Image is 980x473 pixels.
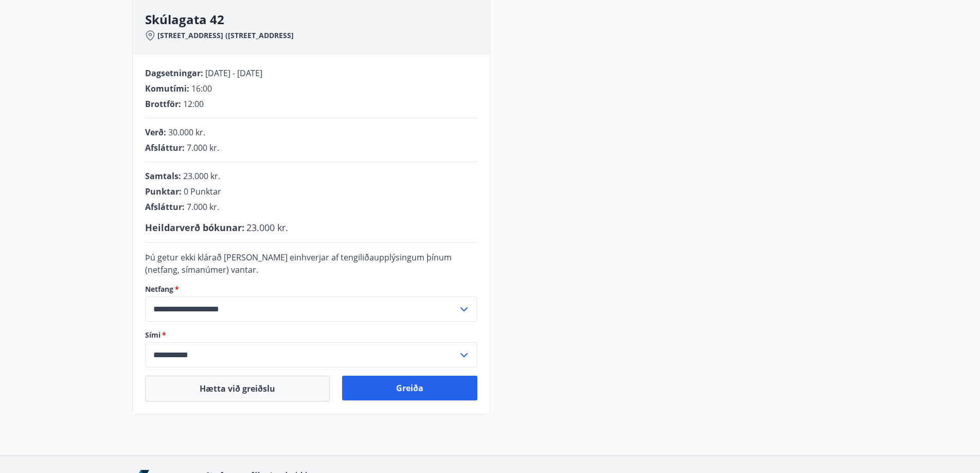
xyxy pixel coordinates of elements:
span: Punktar : [145,186,182,197]
span: Verð : [145,127,166,138]
span: Afsláttur : [145,201,185,213]
button: Greiða [342,376,477,400]
span: 0 Punktar [184,186,221,197]
span: 12:00 [183,98,204,110]
button: Hætta við greiðslu [145,376,330,401]
span: 23.000 kr. [246,221,288,234]
span: 16:00 [191,83,212,94]
span: 7.000 kr. [187,201,219,213]
span: Heildarverð bókunar : [145,221,244,234]
span: [STREET_ADDRESS] ([STREET_ADDRESS] [157,30,294,41]
span: 23.000 kr. [183,170,220,182]
label: Netfang [145,284,477,294]
span: Samtals : [145,170,181,182]
span: Dagsetningar : [145,67,203,79]
span: Komutími : [145,83,189,94]
span: Þú getur ekki klárað [PERSON_NAME] einhverjar af tengiliðaupplýsingum þínum (netfang, símanúmer) ... [145,252,452,275]
span: [DATE] - [DATE] [205,67,262,79]
span: 30.000 kr. [168,127,205,138]
label: Sími [145,330,477,340]
span: 7.000 kr. [187,142,219,153]
h3: Skúlagata 42 [145,11,490,28]
span: Afsláttur : [145,142,185,153]
span: Brottför : [145,98,181,110]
